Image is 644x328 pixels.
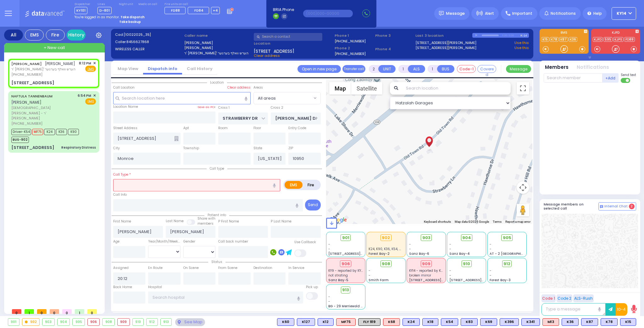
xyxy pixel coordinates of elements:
span: [STREET_ADDRESS][PERSON_NAME] [328,251,388,256]
span: Driver-K54 [11,129,31,135]
strong: Take backup [119,19,141,24]
div: ALS [542,318,559,326]
div: 909 [118,319,130,325]
label: Call back number [218,239,248,244]
small: Share with [197,216,215,221]
label: [PHONE_NUMBER] [335,39,366,43]
span: You're logged in as monitor. [75,15,119,19]
span: 8:12 PM [79,61,91,66]
span: Location [207,80,227,85]
button: Notifications [577,64,609,71]
img: comment-alt.png [600,205,603,208]
span: - [369,273,370,278]
span: D-801 [97,7,112,14]
label: Gender [183,239,195,244]
div: CHAIM SHULEM MERMELSTEIN [424,133,435,151]
span: broken mirror [409,273,431,278]
div: BLS [521,318,540,326]
span: BG - 29 Merriewold S. [328,304,364,309]
span: [PHONE_NUMBER] [11,72,42,77]
div: K15 [620,318,636,326]
span: [PERSON_NAME] [11,100,42,105]
button: Send [305,200,321,210]
label: Location Name [113,104,138,109]
span: [STREET_ADDRESS][PERSON_NAME] [449,278,509,282]
span: Important [512,11,532,16]
span: - [409,242,411,247]
button: +Add [602,73,619,83]
span: - [328,247,330,251]
label: Back Home [113,285,132,290]
div: 901 [8,319,19,325]
div: ALS [336,318,356,326]
label: Fire [302,181,320,189]
div: K341 [521,318,540,326]
span: members [197,221,214,226]
button: 10-4 [616,303,627,316]
div: See map [175,318,205,326]
span: - [328,242,330,247]
div: Year/Month/Week/Day [148,239,180,244]
div: BLS [277,318,294,326]
a: Dispatch info [143,66,182,72]
span: Phone 2 [335,46,373,51]
label: Call Type * [113,172,131,177]
span: EMS [85,98,96,105]
div: M13 [542,318,559,326]
span: Notifications [551,11,576,16]
button: Drag Pegman onto the map to open Street View [517,204,529,216]
span: Patient info [204,213,229,217]
label: Destination [253,265,272,271]
span: Other building occupants [174,136,179,141]
input: Search location [402,82,511,95]
div: K24 [402,318,420,326]
span: Sanz Bay-6 [409,251,429,256]
div: BLS [500,318,519,326]
span: All areas [253,92,321,104]
div: 910 [133,319,144,325]
a: NAFTULA TANNENBAUM [11,94,53,99]
div: K127 [297,318,315,326]
span: 910 [463,261,470,267]
span: 0 [62,309,72,314]
span: 901 [342,235,349,241]
label: Call Location [113,85,135,90]
input: (000)000-00000 [303,10,353,17]
div: 902 [380,234,391,241]
div: K83 [461,318,478,326]
a: K36 [569,37,577,42]
span: Forest Bay-2 [369,251,390,256]
button: KY14 [612,7,636,20]
label: On Scene [183,265,199,271]
div: K68 [383,318,400,326]
strong: Take dispatch [120,15,145,19]
div: K60 [277,318,294,326]
div: Fire [46,30,65,41]
a: Use this [514,40,529,46]
label: City [113,146,120,151]
div: 902 [22,319,40,325]
span: ר' [PERSON_NAME]' הערש וואלף בערגער [11,67,75,72]
div: BLS [480,318,497,326]
a: [STREET_ADDRESS][PERSON_NAME] [415,45,476,51]
div: BLS [422,318,438,326]
img: Google [328,216,348,224]
button: Transfer call [342,65,365,73]
span: 913 [342,287,349,293]
label: Floor [253,126,261,131]
input: Search hospital [148,292,303,303]
label: P First Name [218,219,239,224]
span: - [409,247,411,251]
a: Map View [113,66,143,72]
div: BLS [581,318,598,326]
label: Fire units on call [164,3,220,6]
label: Medic on call [138,3,157,6]
span: [STREET_ADDRESS] [254,48,294,53]
label: Pick up [306,285,318,290]
label: WIRELESS CALLER [115,46,182,52]
span: - [328,299,330,304]
a: [STREET_ADDRESS][PERSON_NAME] [415,40,476,46]
a: 595 [603,37,613,42]
span: BUS-902 [11,137,29,143]
span: Phone 1 [335,33,373,38]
